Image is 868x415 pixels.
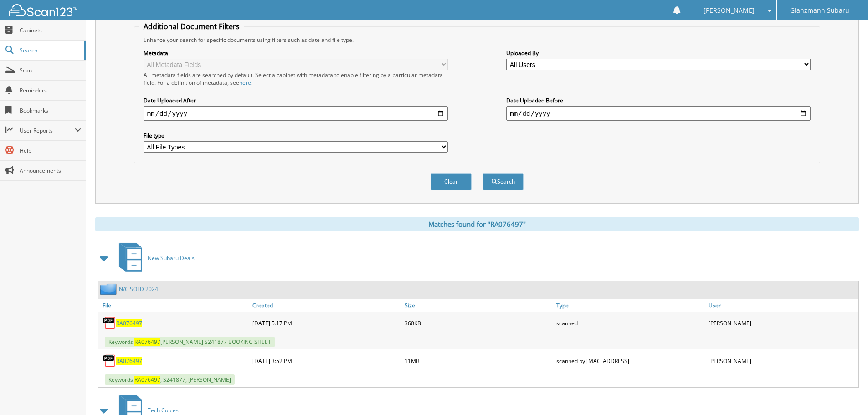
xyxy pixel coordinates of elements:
[144,49,448,57] label: Metadata
[134,376,160,384] span: RA076497
[20,107,81,114] span: Bookmarks
[554,314,706,332] div: scanned
[20,67,81,74] span: Scan
[119,285,158,293] a: N/C SOLD 2024
[790,8,849,13] span: Glanzmann Subaru
[506,106,811,121] input: end
[822,371,868,415] iframe: Chat Widget
[250,352,402,370] div: [DATE] 3:52 PM
[402,314,555,332] div: 360KB
[554,299,706,312] a: Type
[105,337,275,347] span: Keywords: [PERSON_NAME] S241877 BOOKING SHEET
[116,319,142,327] a: RA076497
[431,173,472,190] button: Clear
[20,46,80,54] span: Search
[148,406,179,414] span: Tech Copies
[506,49,811,57] label: Uploaded By
[250,314,402,332] div: [DATE] 5:17 PM
[250,299,402,312] a: Created
[98,299,250,312] a: File
[103,316,116,330] img: PDF.png
[134,338,160,346] span: RA076497
[20,87,81,94] span: Reminders
[95,217,859,231] div: Matches found for "RA076497"
[105,374,235,385] span: Keywords: , S241877, [PERSON_NAME]
[103,354,116,368] img: PDF.png
[148,254,195,262] span: New Subaru Deals
[144,71,448,87] div: All metadata fields are searched by default. Select a cabinet with metadata to enable filtering b...
[144,97,448,104] label: Date Uploaded After
[20,147,81,154] span: Help
[239,79,251,87] a: here
[20,26,81,34] span: Cabinets
[402,299,555,312] a: Size
[402,352,555,370] div: 11MB
[139,36,815,44] div: Enhance your search for specific documents using filters such as date and file type.
[704,8,755,13] span: [PERSON_NAME]
[20,167,81,174] span: Announcements
[139,21,244,31] legend: Additional Document Filters
[554,352,706,370] div: scanned by [MAC_ADDRESS]
[483,173,524,190] button: Search
[706,352,858,370] div: [PERSON_NAME]
[116,357,142,365] a: RA076497
[100,283,119,295] img: folder2.png
[9,4,77,16] img: scan123-logo-white.svg
[706,314,858,332] div: [PERSON_NAME]
[144,106,448,121] input: start
[113,240,195,276] a: New Subaru Deals
[706,299,858,312] a: User
[144,132,448,139] label: File type
[20,127,75,134] span: User Reports
[506,97,811,104] label: Date Uploaded Before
